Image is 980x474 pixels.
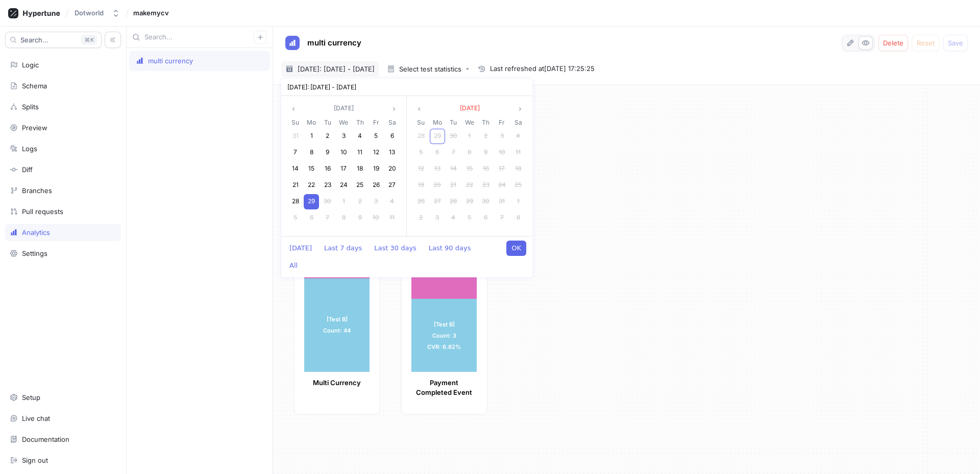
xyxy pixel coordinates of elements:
div: 25 [352,178,367,193]
div: Oct 2025 [413,117,526,226]
div: 25 Oct 2025 [510,177,526,194]
span: 21 [450,181,456,188]
div: 11 Oct 2025 [510,145,526,161]
span: 12 [373,148,379,156]
div: 9 [320,145,335,160]
div: 13 Sep 2025 [384,145,400,161]
span: 30 [450,132,457,139]
button: Reset [912,35,939,51]
div: 4 [384,194,400,209]
div: 4 [510,129,526,144]
svg: angle left [416,106,422,112]
div: 12 Sep 2025 [368,145,384,161]
button: angle left [287,102,300,115]
div: 29 [304,194,319,209]
span: 19 [418,181,424,188]
div: 04 Oct 2025 [384,194,400,210]
button: [DATE] [330,102,358,114]
span: 5 [293,214,297,221]
div: 4 [352,129,367,144]
div: 31 [288,129,303,144]
div: 2 [413,210,429,226]
div: 30 [478,194,494,209]
div: 24 [494,178,509,193]
span: 4 [358,132,362,139]
div: 3 [336,129,351,144]
div: 01 Nov 2025 [510,194,526,210]
span: 6 [435,148,439,156]
div: 09 Oct 2025 [478,145,494,161]
div: 1 [462,129,477,144]
div: 26 Oct 2025 [413,194,429,210]
div: 07 Oct 2025 [445,145,461,161]
span: 24 [340,181,348,188]
div: 29 [430,129,445,144]
div: 11 [352,145,367,160]
div: 31 [494,194,509,209]
div: 16 Oct 2025 [478,161,494,177]
span: 26 [373,181,380,188]
button: Select test statistics [383,61,474,77]
span: 15 [308,164,314,172]
div: 29 Oct 2025 [461,194,478,210]
span: 8 [310,148,313,156]
div: 26 [369,178,384,193]
div: 29 [462,194,477,209]
div: 20 [384,161,400,177]
span: 16 [483,164,489,172]
span: 10 [373,214,379,221]
div: 22 Oct 2025 [461,177,478,194]
button: OK [506,241,526,256]
div: 19 Oct 2025 [413,177,429,194]
div: 30 Oct 2025 [478,194,494,210]
div: 10 [336,145,351,160]
div: 18 Sep 2025 [352,161,368,177]
div: 8 [510,210,526,226]
div: 04 Sep 2025 [352,128,368,145]
div: 23 Sep 2025 [320,177,336,194]
div: 16 [478,161,494,177]
div: 30 [446,129,461,144]
div: 01 Sep 2025 [304,128,320,145]
span: Save [948,40,963,46]
div: 9 [478,145,494,160]
div: 22 [462,178,477,193]
div: 08 Oct 2025 [461,145,478,161]
span: Last refreshed at [DATE] 17:25:25 [490,64,595,74]
span: multi currency [307,39,361,47]
span: 14 [292,164,299,172]
div: 29 Sep 2025 [429,128,446,145]
div: 9 [352,210,367,226]
span: 4 [516,132,520,139]
span: 3 [342,132,346,139]
span: 1 [310,132,313,139]
span: Th [356,117,364,127]
div: 6 [478,210,494,226]
span: 28 [450,197,457,205]
span: 31 [292,132,299,139]
div: 5 [369,129,384,144]
button: [DATE] [284,241,317,256]
span: 13 [389,148,395,156]
div: 15 Sep 2025 [304,161,320,177]
div: 31 Oct 2025 [494,194,510,210]
div: 19 [413,178,429,193]
button: angle right [388,102,400,115]
span: 23 [482,181,489,188]
div: 02 Sep 2025 [320,128,336,145]
span: 17 [340,164,347,172]
div: 06 Nov 2025 [478,210,494,226]
span: 7 [293,148,297,156]
span: 29 [466,197,473,205]
a: Documentation [5,431,121,448]
div: 05 Nov 2025 [461,210,478,226]
div: K [81,35,97,45]
div: 28 [288,194,303,209]
span: 30 [482,197,489,205]
div: 01 Oct 2025 [336,194,352,210]
div: 04 Nov 2025 [445,210,461,226]
div: 7 [320,210,335,226]
div: 17 Sep 2025 [336,161,352,177]
span: 24 [498,181,506,188]
div: 3 [494,129,509,144]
